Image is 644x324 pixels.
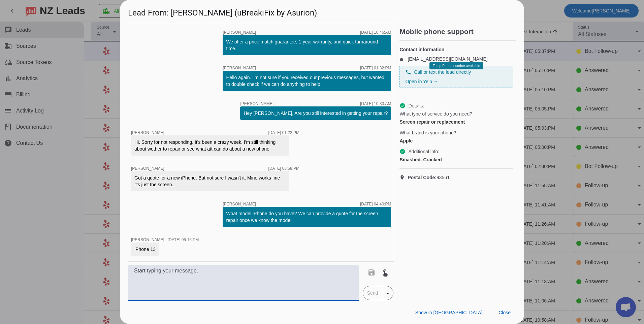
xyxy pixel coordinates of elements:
[399,46,513,53] h4: Contact information
[399,110,472,117] span: What type of service do you need?
[405,69,411,75] mat-icon: phone
[268,166,299,170] div: [DATE] 08:58:PM
[223,30,256,34] span: [PERSON_NAME]
[134,139,286,152] div: Hi. Sorry for not responding. It's been a crazy week. I'm still thinking about wether to repair o...
[240,102,273,106] span: [PERSON_NAME]
[131,130,164,135] span: [PERSON_NAME]
[408,174,450,181] span: 93561
[360,30,391,34] div: [DATE] 10:46:AM
[408,148,439,155] span: Additional info:
[399,137,513,144] div: Apple
[408,56,487,62] a: [EMAIL_ADDRESS][DOMAIN_NAME]
[360,66,391,70] div: [DATE] 01:32:PM
[493,306,516,319] button: Close
[399,28,516,35] h2: Mobile phone support
[381,268,389,277] mat-icon: touch_app
[168,238,199,242] div: [DATE] 05:16:PM
[223,202,256,206] span: [PERSON_NAME]
[405,79,438,84] a: Open in Yelp →
[399,129,456,136] span: What brand is your phone?
[399,119,513,125] div: Screen repair or replacement
[410,306,488,319] button: Show in [GEOGRAPHIC_DATA]
[408,102,424,109] span: Details:
[223,66,256,70] span: [PERSON_NAME]
[399,156,513,163] div: Smashed. Cracked
[226,38,388,52] div: We offer a price match guarantee, 1-year warranty, and quick turnaround time.​
[498,310,511,315] span: Close
[226,74,388,88] div: Hello again. I'm not sure if you received our previous messages, but wanted to double check if we...
[399,57,408,61] mat-icon: email
[226,210,388,224] div: What model iPhone do you have? We can provide a quote for the screen repair once we know the model
[268,131,299,135] div: [DATE] 01:22:PM
[399,103,406,109] mat-icon: check_circle
[384,289,392,297] mat-icon: arrow_drop_down
[399,175,408,180] mat-icon: location_on
[414,69,471,75] span: Call or text the lead directly
[408,175,437,180] strong: Postal Code:
[399,149,406,155] mat-icon: check_circle
[433,64,480,68] span: Temp Phone number available
[360,102,391,106] div: [DATE] 10:33:AM
[244,110,388,117] div: Hey [PERSON_NAME], Are you still interested in getting your repair?​
[134,174,286,188] div: Got a quote for a new iPhone. But not sure I wasn't it. Mine works fine it's just the screen.
[415,310,482,315] span: Show in [GEOGRAPHIC_DATA]
[131,166,164,171] span: [PERSON_NAME]
[134,246,156,253] div: iPhone 13
[360,202,391,206] div: [DATE] 04:40:PM
[131,237,164,242] span: [PERSON_NAME]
